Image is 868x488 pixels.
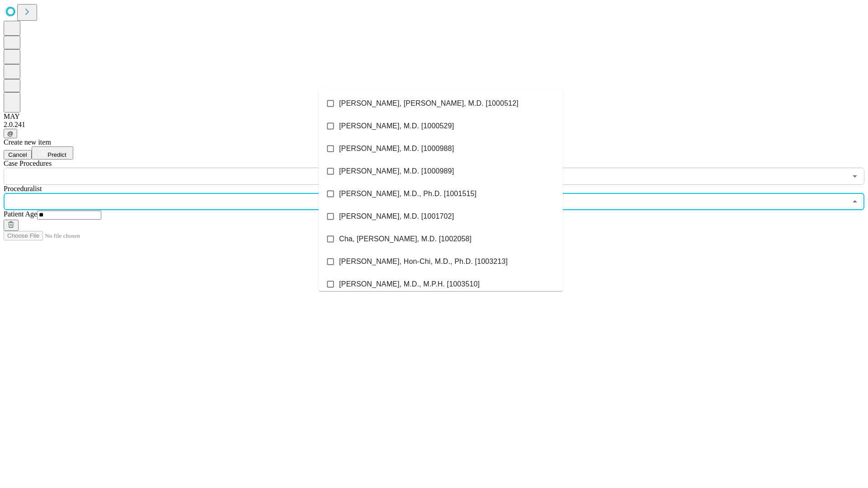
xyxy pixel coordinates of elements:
[4,113,864,121] div: MAY
[339,234,472,244] span: Cha, [PERSON_NAME], M.D. [1002058]
[339,256,508,267] span: [PERSON_NAME], Hon-Chi, M.D., Ph.D. [1003213]
[4,185,42,192] span: Proceduralist
[4,150,32,160] button: Cancel
[4,138,51,146] span: Create new item
[339,98,519,109] span: [PERSON_NAME], [PERSON_NAME], M.D. [1000512]
[339,279,480,290] span: [PERSON_NAME], M.D., M.P.H. [1003510]
[849,195,861,208] button: Close
[7,130,14,137] span: @
[4,210,37,218] span: Patient Age
[32,146,73,160] button: Predict
[849,170,861,183] button: Open
[339,166,454,177] span: [PERSON_NAME], M.D. [1000989]
[47,151,66,158] span: Predict
[339,143,454,154] span: [PERSON_NAME], M.D. [1000988]
[339,188,476,199] span: [PERSON_NAME], M.D., Ph.D. [1001515]
[339,211,454,222] span: [PERSON_NAME], M.D. [1001702]
[4,129,17,138] button: @
[4,121,864,129] div: 2.0.241
[4,160,52,167] span: Scheduled Procedure
[8,151,27,158] span: Cancel
[339,121,454,131] span: [PERSON_NAME], M.D. [1000529]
